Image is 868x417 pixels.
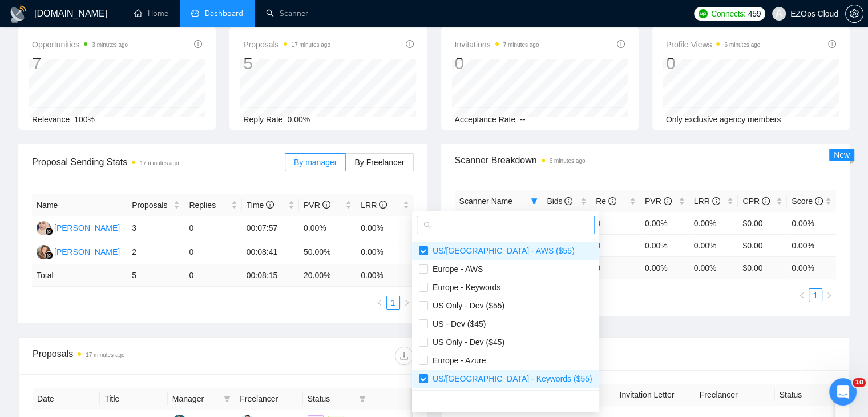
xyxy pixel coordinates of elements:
span: user [775,10,783,18]
time: 17 minutes ago [140,160,179,166]
span: Only exclusive agency members [666,115,781,124]
span: Acceptance Rate [455,115,516,124]
th: Invitation Letter [615,384,695,406]
span: Proposal Sending Stats [32,155,285,169]
span: 459 [748,7,760,20]
span: PVR [645,197,672,206]
span: info-circle [762,197,770,205]
div: [PERSON_NAME] [54,222,120,234]
div: [PERSON_NAME] [54,246,120,258]
button: right [400,296,414,310]
button: download [395,347,413,365]
span: Europe - AWS [428,264,483,274]
div: Proposals [33,347,223,365]
img: upwork-logo.png [699,9,708,18]
span: info-circle [564,197,572,205]
span: filter [531,198,538,205]
span: Score [792,197,822,206]
td: 5 [127,264,184,287]
span: Europe - Keywords [428,283,500,292]
span: Opportunities [32,38,128,51]
th: Manager [168,388,235,410]
a: AJ[PERSON_NAME] [37,223,120,232]
td: 0.00 % [640,256,689,279]
span: info-circle [712,197,720,205]
th: Name [32,194,127,216]
span: Proposals [243,38,330,51]
td: $0.00 [738,212,787,234]
span: Reply Rate [243,115,282,124]
span: filter [221,390,233,407]
span: Connects: [711,7,745,20]
button: setting [845,5,863,23]
span: info-circle [617,40,625,48]
td: 0 [591,256,640,279]
span: 0.00% [288,115,310,124]
span: filter [359,395,366,402]
span: US/[GEOGRAPHIC_DATA] - AWS ($55) [428,246,575,255]
span: New [834,150,850,159]
td: 0.00% [299,216,356,240]
th: Date [33,388,100,410]
span: filter [528,193,540,210]
span: Time [247,201,274,210]
td: 50.00% [299,240,356,264]
th: Title [100,388,167,410]
span: Profile Views [666,38,761,51]
span: Scanner Breakdown [455,153,837,167]
div: 0 [455,53,539,74]
span: LRR [694,197,720,206]
span: Dashboard [205,9,243,18]
td: 0.00% [356,216,413,240]
img: AJ [37,221,51,235]
span: setting [846,9,863,18]
iframe: Intercom live chat [829,378,857,406]
span: info-circle [266,201,274,209]
a: 1 [387,296,399,309]
span: filter [357,390,368,407]
td: 0 [591,234,640,256]
span: LRR [361,201,387,210]
span: info-circle [608,197,616,205]
td: 0.00 % [787,256,836,279]
span: US - Dev ($45) [428,319,486,328]
span: info-circle [322,201,330,209]
img: logo [9,5,27,23]
span: filter [224,395,231,402]
span: search [423,221,431,229]
img: gigradar-bm.png [45,227,53,235]
img: gigradar-bm.png [45,251,53,259]
span: Europe - Azure [428,356,486,365]
span: Bids [547,197,572,206]
li: Next Page [822,288,836,302]
td: 0.00 % [356,264,413,287]
td: 0.00% [689,234,738,256]
th: Proposals [127,194,184,216]
a: homeHome [134,9,168,18]
span: left [798,292,805,299]
a: NK[PERSON_NAME] [37,247,120,256]
span: info-circle [406,40,414,48]
span: 100% [74,115,95,124]
td: 0 [184,264,241,287]
td: 20.00 % [299,264,356,287]
span: info-circle [379,201,387,209]
span: By Freelancer [354,158,404,167]
button: right [822,288,836,302]
span: left [376,299,383,306]
div: 0 [666,53,761,74]
li: Previous Page [795,288,809,302]
td: 00:08:15 [242,264,299,287]
td: 0 [184,240,241,264]
span: info-circle [194,40,202,48]
span: right [403,299,410,306]
td: 00:08:41 [242,240,299,264]
time: 17 minutes ago [292,42,330,48]
td: 0.00% [640,212,689,234]
span: Manager [172,392,219,405]
span: Replies [189,199,228,211]
td: 3 [127,216,184,240]
li: 1 [809,288,822,302]
th: Freelancer [695,384,775,406]
button: left [795,288,809,302]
